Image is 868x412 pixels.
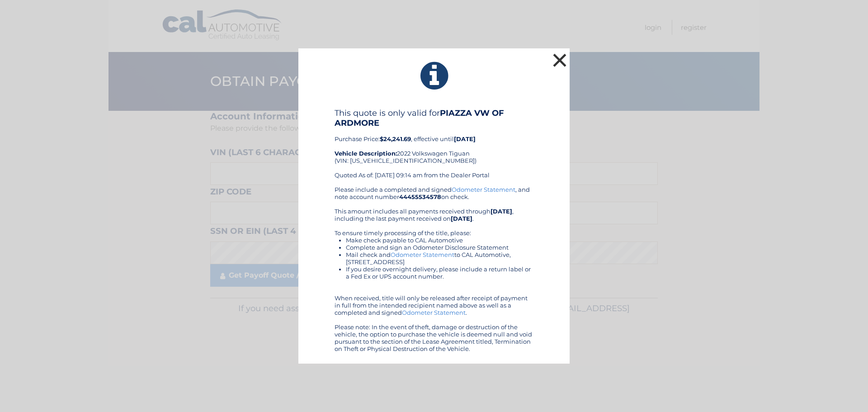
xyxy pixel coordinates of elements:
[451,215,472,222] b: [DATE]
[346,237,533,244] li: Make check payable to CAL Automotive
[399,193,441,200] b: 44455534578
[402,309,466,316] a: Odometer Statement
[491,208,512,215] b: [DATE]
[452,186,515,193] a: Odometer Statement
[346,251,533,265] li: Mail check and to CAL Automotive, [STREET_ADDRESS]
[335,108,533,186] div: Purchase Price: , effective until 2022 Volkswagen Tiguan (VIN: [US_VEHICLE_IDENTIFICATION_NUMBER]...
[551,51,569,69] button: ×
[346,265,533,280] li: If you desire overnight delivery, please include a return label or a Fed Ex or UPS account number.
[335,186,533,352] div: Please include a completed and signed , and note account number on check. This amount includes al...
[391,251,454,258] a: Odometer Statement
[346,244,533,251] li: Complete and sign an Odometer Disclosure Statement
[335,150,397,157] strong: Vehicle Description:
[454,135,476,142] b: [DATE]
[335,108,533,128] h4: This quote is only valid for
[335,108,504,128] b: PIAZZA VW OF ARDMORE
[380,135,411,142] b: $24,241.69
